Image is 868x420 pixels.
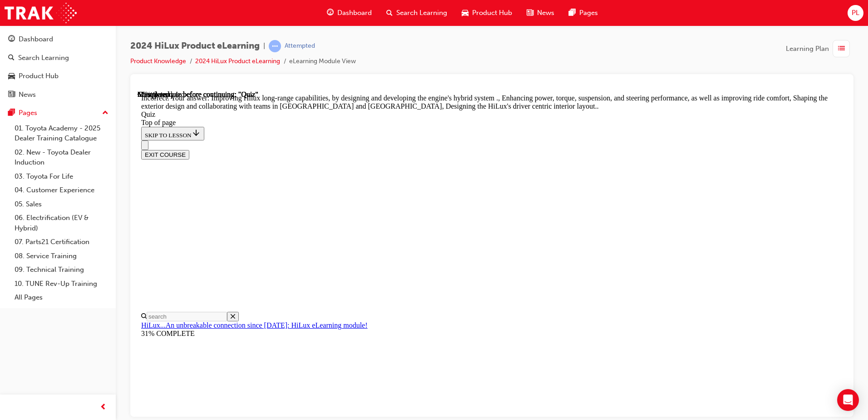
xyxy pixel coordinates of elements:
span: pages-icon [8,109,15,117]
span: news-icon [8,91,15,99]
a: Dashboard [4,31,112,48]
span: search-icon [8,54,15,62]
a: 01. Toyota Academy - 2025 Dealer Training Catalogue [11,121,112,145]
span: pages-icon [569,7,576,19]
a: Product Hub [4,68,112,85]
a: 05. Sales [11,197,112,211]
li: eLearning Module View [289,56,356,67]
a: 02. New - Toyota Dealer Induction [11,145,112,170]
a: news-iconNews [519,4,562,22]
button: Pages [4,105,112,121]
a: All Pages [11,290,112,305]
div: Attempted [285,42,315,50]
a: 03. Toyota For Life [11,170,112,184]
div: 31% COMPLETE [4,239,705,247]
a: Product Knowledge [130,57,186,65]
div: Dashboard [19,34,53,45]
span: Pages [579,8,598,18]
a: 07. Parts21 Certification [11,235,112,249]
div: Incorrect. Your answer: Improving Hilux long-range capabilities, by designing and developing the ... [4,4,705,20]
div: Quiz [4,20,705,28]
a: 10. TUNE Rev-Up Training [11,277,112,291]
span: 2024 HiLux Product eLearning [130,41,260,51]
div: News [19,90,36,100]
span: up-icon [102,107,108,119]
div: Top of page [4,28,705,36]
span: search-icon [386,7,393,19]
a: car-iconProduct Hub [454,4,519,22]
button: Learning Plan [786,40,853,57]
a: 08. Service Training [11,249,112,263]
span: SKIP TO LESSON [7,41,63,48]
span: news-icon [527,7,533,19]
img: Trak [5,3,77,23]
a: pages-iconPages [562,4,605,22]
a: guage-iconDashboard [320,4,379,22]
span: guage-icon [327,7,334,19]
span: Search Learning [396,8,447,18]
span: PL [852,8,859,18]
div: Open Intercom Messenger [837,389,859,411]
span: | [263,41,265,51]
span: News [537,8,554,18]
button: Close navigation menu [4,50,11,60]
button: PL [848,5,863,21]
div: Product Hub [19,71,59,81]
span: guage-icon [8,35,15,44]
a: 2024 HiLux Product eLearning [195,57,280,65]
span: Dashboard [337,8,372,18]
a: Search Learning [4,50,112,66]
button: SKIP TO LESSON [4,36,67,50]
a: 09. Technical Training [11,263,112,277]
button: DashboardSearch LearningProduct HubNews [4,29,112,105]
span: prev-icon [100,402,107,413]
div: Pages [19,108,37,118]
button: Close search menu [89,221,101,231]
input: Search [9,221,89,231]
span: learningRecordVerb_ATTEMPT-icon [269,40,281,52]
a: HiLux...An unbreakable connection since [DATE]: HiLux eLearning module! [4,231,230,239]
a: 04. Customer Experience [11,183,112,197]
a: 06. Electrification (EV & Hybrid) [11,211,112,235]
div: Search Learning [18,53,69,63]
a: search-iconSearch Learning [379,4,454,22]
a: News [4,86,112,103]
button: EXIT COURSE [4,60,52,69]
span: car-icon [462,7,469,19]
span: Product Hub [472,8,512,18]
span: Learning Plan [786,44,829,54]
span: car-icon [8,72,15,80]
span: list-icon [838,43,845,55]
